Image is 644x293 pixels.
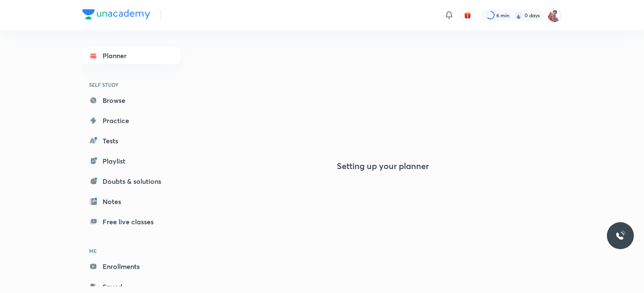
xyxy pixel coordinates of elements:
a: Notes [82,193,180,210]
a: Company Logo [82,9,150,22]
a: Browse [82,92,180,109]
a: Planner [82,47,180,64]
button: avatar [461,8,474,22]
a: Practice [82,112,180,129]
h4: Setting up your planner [337,161,429,171]
img: avatar [464,11,471,19]
a: Tests [82,132,180,149]
a: Doubts & solutions [82,173,180,190]
img: streak [514,11,523,19]
img: Company Logo [82,9,150,19]
h6: SELF STUDY [82,78,180,92]
h6: ME [82,244,180,258]
a: Enrollments [82,258,180,275]
a: Free live classes [82,213,180,230]
img: ttu [615,231,625,241]
a: Playlist [82,153,180,169]
img: Upendra Kumar Aditya [547,8,562,22]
